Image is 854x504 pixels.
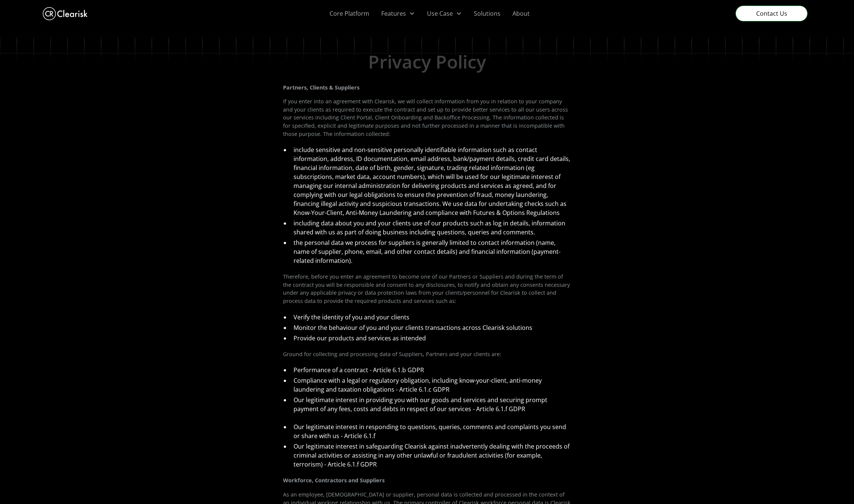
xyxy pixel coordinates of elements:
p: If you enter into an agreement with Clearisk, we will collect information from you in relation to... [283,97,571,138]
a: home [43,5,88,22]
strong: Partners, Clients & Suppliers [283,84,360,91]
li: Compliance with a legal or regulatory obligation, including know-your-client, anti-money launderi... [291,376,571,394]
h2: Privacy Policy [368,51,486,73]
p: Ground for collecting and processing data of Suppliers, Partners and your clients are: [283,350,571,358]
a: Contact Us [736,6,808,21]
li: Provide our products and services as intended [291,334,571,343]
li: Our legitimate interest in responding to questions, queries, comments and complaints you send or ... [291,422,571,440]
strong: Workforce, Contractors and Suppliers [283,477,385,484]
li: include sensitive and non-sensitive personally identifiable information such as contact informati... [291,145,571,217]
li: Monitor the behaviour of you and your clients transactions across Clearisk solutions [291,323,571,332]
li: the personal data we process for suppliers is generally limited to contact information (name, nam... [291,238,571,265]
li: including data about you and your clients use of our products such as log in details, information... [291,219,571,237]
li: Our legitimate interest in safeguarding Clearisk against inadvertently dealing with the proceeds ... [291,442,571,469]
p: Therefore, before you enter an agreement to become one of our Partners or Suppliers and during th... [283,273,571,305]
div: Features [381,9,406,18]
div: Use Case [427,9,453,18]
li: Our legitimate interest in providing you with our goods and services and securing prompt payment ... [291,395,571,413]
li: Verify the identity of you and your clients [291,313,571,322]
li: Performance of a contract - Article 6.1.b GDPR [291,365,571,374]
